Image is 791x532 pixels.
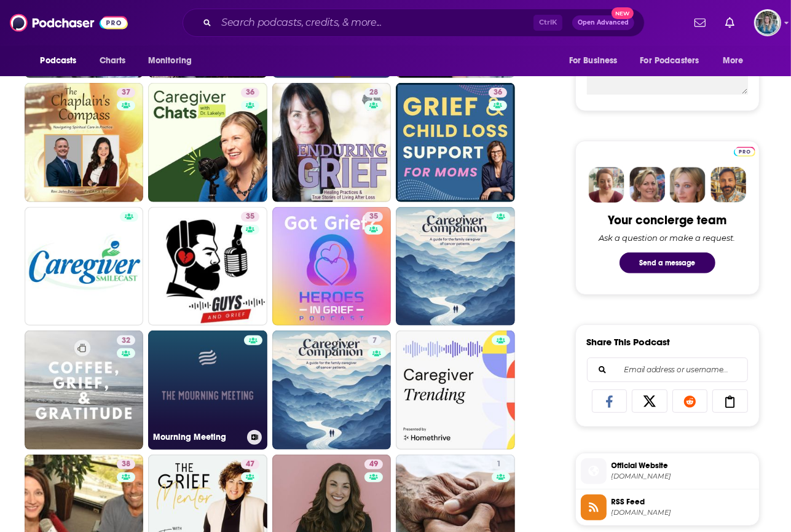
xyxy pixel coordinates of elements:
[32,49,93,72] button: open menu
[597,358,738,381] input: Email address or username...
[153,432,242,442] h3: Mourning Meeting
[612,460,754,471] span: Official Website
[272,83,392,202] a: 28
[241,460,259,469] a: 47
[712,389,748,413] a: Copy Link
[612,496,754,507] span: RSS Feed
[561,49,633,72] button: open menu
[632,49,717,72] button: open menu
[734,145,755,157] a: Pro website
[241,88,259,98] a: 36
[640,52,699,69] span: For Podcasters
[25,331,144,450] a: 32
[612,7,634,19] span: New
[710,167,746,203] img: Jon Profile
[117,460,135,469] a: 38
[632,389,667,413] a: Share on X/Twitter
[690,12,710,33] a: Show notifications dropdown
[92,49,133,72] a: Charts
[672,389,708,413] a: Share on Reddit
[148,52,192,69] span: Monitoring
[246,87,254,99] span: 36
[587,336,671,348] h3: Share This Podcast
[122,335,130,347] span: 32
[25,83,144,202] a: 37
[754,9,781,36] button: Show profile menu
[369,87,378,99] span: 28
[734,147,755,157] img: Podchaser Pro
[569,52,618,69] span: For Business
[612,508,754,517] span: app.kajabi.com
[620,252,715,273] button: Send a message
[578,20,629,26] span: Open Advanced
[41,52,77,69] span: Podcasts
[533,15,562,31] span: Ctrl K
[599,233,736,243] div: Ask a question or make a request.
[369,458,378,471] span: 49
[369,211,378,223] span: 35
[714,49,759,72] button: open menu
[368,335,382,345] a: 7
[216,13,533,33] input: Search podcasts, credits, & more...
[629,167,665,203] img: Barbara Profile
[246,458,254,471] span: 47
[572,15,634,30] button: Open AdvancedNew
[148,207,267,326] a: 35
[670,167,706,203] img: Jules Profile
[608,213,726,228] div: Your concierge team
[122,458,130,471] span: 38
[122,87,130,99] span: 37
[592,389,628,413] a: Share on Facebook
[272,331,392,450] a: 7
[140,49,208,72] button: open menu
[589,167,624,203] img: Sydney Profile
[10,11,128,34] img: Podchaser - Follow, Share and Rate Podcasts
[581,495,754,520] a: RSS Feed[DOMAIN_NAME]
[364,88,383,98] a: 28
[489,88,507,98] a: 36
[720,12,739,33] a: Show notifications dropdown
[754,9,781,36] span: Logged in as EllaDavidson
[396,83,515,202] a: 36
[723,52,744,69] span: More
[581,458,754,484] a: Official Website[DOMAIN_NAME]
[754,9,781,36] img: User Profile
[272,207,392,326] a: 35
[148,331,267,450] a: Mourning Meeting
[148,83,267,202] a: 36
[183,9,645,37] div: Search podcasts, credits, & more...
[241,212,259,222] a: 35
[246,211,254,223] span: 35
[117,88,135,98] a: 37
[100,52,126,69] span: Charts
[364,460,383,469] a: 49
[494,87,502,99] span: 36
[612,472,754,481] span: grieveleave.com
[372,335,377,347] span: 7
[364,212,383,222] a: 35
[492,460,506,469] a: 1
[497,458,501,471] span: 1
[587,358,748,382] div: Search followers
[117,335,135,345] a: 32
